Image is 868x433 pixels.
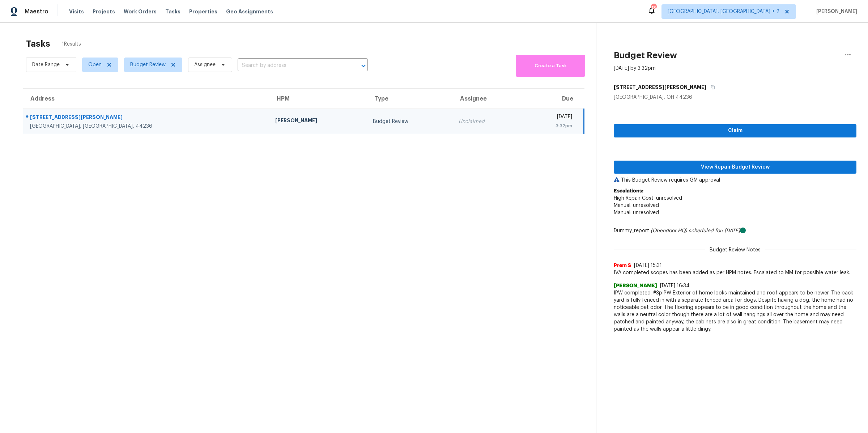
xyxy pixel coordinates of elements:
[620,126,851,135] span: Claim
[614,84,706,91] h5: [STREET_ADDRESS][PERSON_NAME]
[25,8,48,15] span: Maestro
[614,52,677,59] h2: Budget Review
[32,61,60,68] span: Date Range
[522,89,584,109] th: Due
[62,41,81,48] span: 1 Results
[124,8,157,15] span: Work Orders
[614,188,643,194] b: Escalations:
[269,89,367,109] th: HPM
[689,228,740,233] i: scheduled for: [DATE]
[453,89,522,109] th: Assignee
[189,8,217,15] span: Properties
[373,118,447,125] div: Budget Review
[358,61,369,71] button: Open
[614,262,631,269] span: Prem S
[614,203,659,208] span: Manual: unresolved
[620,163,851,172] span: View Repair Budget Review
[614,269,856,276] span: IVA completed scopes has been added as per HPM notes. Escalated to MM for possible water leak.
[275,117,361,126] div: [PERSON_NAME]
[651,228,687,233] i: (Opendoor HQ)
[614,161,856,174] button: View Repair Budget Review
[459,118,516,125] div: Unclaimed
[634,263,662,268] span: [DATE] 15:31
[88,61,102,68] span: Open
[614,65,656,72] div: [DATE] by 3:32pm
[69,8,84,15] span: Visits
[30,123,264,130] div: [GEOGRAPHIC_DATA], [GEOGRAPHIC_DATA], 44236
[226,8,273,15] span: Geo Assignments
[194,61,216,68] span: Assignee
[705,246,765,254] span: Budget Review Notes
[516,55,585,77] button: Create a Task
[93,8,115,15] span: Projects
[668,8,779,15] span: [GEOGRAPHIC_DATA], [GEOGRAPHIC_DATA] + 2
[651,4,656,12] div: 18
[614,94,856,101] div: [GEOGRAPHIC_DATA], OH 44236
[614,289,856,333] span: IPW completed. #3pIPW Exterior of home looks maintained and roof appears to be newer. The back ya...
[614,196,682,201] span: High Repair Cost: unresolved
[614,282,657,289] span: [PERSON_NAME]
[614,177,856,184] p: This Budget Review requires GM approval
[527,122,572,130] div: 3:32pm
[30,114,264,123] div: [STREET_ADDRESS][PERSON_NAME]
[367,89,453,109] th: Type
[527,113,572,122] div: [DATE]
[165,9,180,14] span: Tasks
[813,8,857,15] span: [PERSON_NAME]
[23,89,269,109] th: Address
[519,62,582,70] span: Create a Task
[238,60,348,71] input: Search by address
[614,227,856,234] div: Dummy_report
[614,210,659,215] span: Manual: unresolved
[130,61,166,68] span: Budget Review
[660,283,690,288] span: [DATE] 16:34
[26,40,50,47] h2: Tasks
[614,124,856,137] button: Claim
[706,81,716,94] button: Copy Address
